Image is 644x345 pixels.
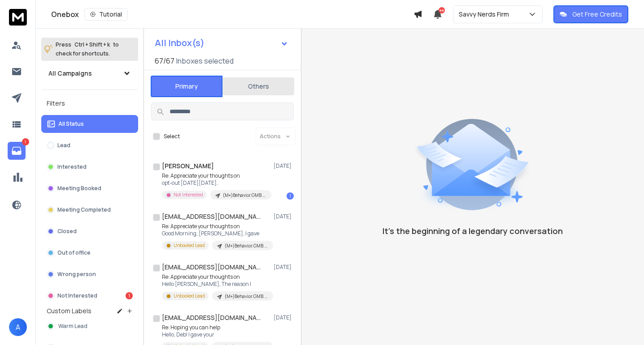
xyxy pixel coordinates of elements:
[41,158,138,176] button: Interested
[84,8,128,21] button: Tutorial
[57,228,77,235] p: Closed
[162,324,270,331] p: Re: Hoping you can help
[223,192,266,199] p: (M+)Behavior.GMB.Q32025
[57,271,96,278] p: Wrong person
[57,142,70,149] p: Lead
[222,77,294,96] button: Others
[174,192,203,198] p: Not Interested
[274,264,294,271] p: [DATE]
[164,133,180,140] label: Select
[8,142,26,160] a: 1
[57,292,97,299] p: Not Interested
[9,318,27,336] button: A
[225,243,268,249] p: (M+)Behavior.GMB.Q32025
[162,331,270,338] p: Hello, Deb! I gave your
[41,64,138,82] button: All Campaigns
[155,55,174,66] span: 67 / 67
[41,97,138,110] h3: Filters
[57,206,111,213] p: Meeting Completed
[274,162,294,170] p: [DATE]
[41,201,138,219] button: Meeting Completed
[274,213,294,220] p: [DATE]
[162,273,270,281] p: Re: Appreciate your thoughts on
[58,120,84,128] p: All Status
[162,223,270,230] p: Re: Appreciate your thoughts on
[459,10,513,19] p: Savvy Nerds Firm
[383,225,563,237] p: It’s the beginning of a legendary conversation
[148,34,296,52] button: All Inbox(s)
[287,192,294,200] div: 1
[47,307,91,315] h3: Custom Labels
[58,323,87,330] span: Warm Lead
[41,115,138,133] button: All Status
[174,293,205,299] p: Unbooked Lead
[57,249,91,256] p: Out of office
[56,40,119,58] p: Press to check for shortcuts.
[162,212,261,221] h1: [EMAIL_ADDRESS][DOMAIN_NAME]
[225,293,268,300] p: (M+)Behavior.GMB.Q32025
[22,138,29,145] p: 1
[41,244,138,262] button: Out of office
[162,179,270,187] p: opt-out [DATE][DATE],
[162,313,261,322] h1: [EMAIL_ADDRESS][DOMAIN_NAME]
[41,317,138,335] button: Warm Lead
[41,222,138,240] button: Closed
[73,39,111,50] span: Ctrl + Shift + k
[176,55,234,66] h3: Inboxes selected
[48,69,92,78] h1: All Campaigns
[41,265,138,283] button: Wrong person
[41,287,138,305] button: Not Interested1
[155,38,205,47] h1: All Inbox(s)
[57,163,87,170] p: Interested
[51,8,413,21] div: Onebox
[274,314,294,321] p: [DATE]
[162,263,261,272] h1: [EMAIL_ADDRESS][DOMAIN_NAME]
[41,179,138,197] button: Meeting Booked
[174,242,205,249] p: Unbooked Lead
[126,292,133,299] div: 1
[553,5,628,23] button: Get Free Credits
[439,7,445,13] span: 44
[162,162,214,170] h1: [PERSON_NAME]
[162,172,270,179] p: Re: Appreciate your thoughts on
[151,76,222,97] button: Primary
[41,136,138,154] button: Lead
[57,185,101,192] p: Meeting Booked
[162,230,270,237] p: Good Morning, [PERSON_NAME], I gave
[162,281,270,288] p: Hello [PERSON_NAME], The reason I
[572,10,622,19] p: Get Free Credits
